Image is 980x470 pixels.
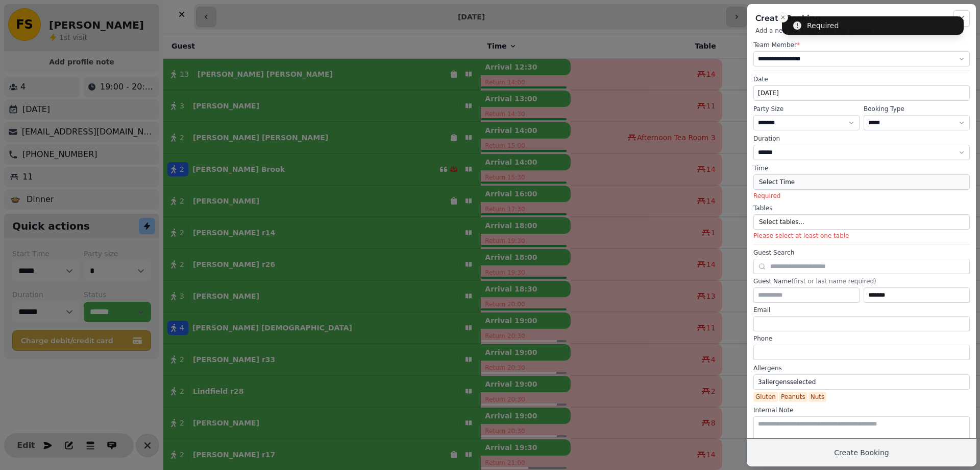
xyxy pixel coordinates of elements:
[753,164,970,172] label: Time
[753,334,970,343] label: Phone
[753,406,970,414] label: Internal Note
[753,306,970,314] label: Email
[758,378,816,386] span: 3 allergen s selected
[753,135,970,143] label: Duration
[753,75,970,83] label: Date
[779,392,807,402] span: peanuts
[808,392,827,402] span: nuts
[753,392,778,402] span: gluten
[753,249,970,257] label: Guest Search
[791,278,876,285] span: (first or last name required)
[753,374,970,390] button: 3allergensselected
[747,439,976,466] button: Create Booking
[753,204,970,212] label: Tables
[755,12,968,25] h2: Create Booking
[753,41,970,49] label: Team Member
[755,27,968,35] p: Add a new booking to the day planner
[753,364,970,372] label: Allergens
[753,85,970,101] button: [DATE]
[864,105,970,113] label: Booking Type
[753,277,970,285] label: Guest Name
[753,232,970,240] p: Please select at least one table
[753,192,970,200] p: Required
[753,105,860,113] label: Party Size
[753,214,970,230] button: Select tables...
[753,174,970,190] button: Select Time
